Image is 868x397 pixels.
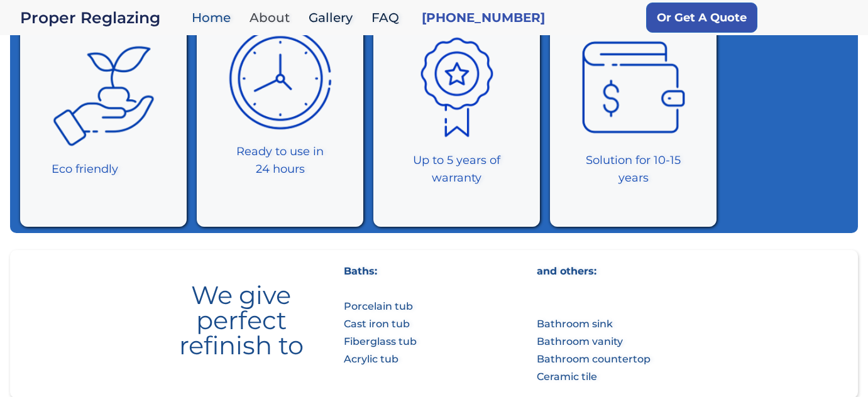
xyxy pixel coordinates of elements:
div: Up to 5 years of warranty [405,151,508,187]
div: Porcelain tub Cast iron tub Fiberglass tub Acrylic tub [344,263,417,368]
a: FAQ [365,4,412,31]
a: Gallery [302,4,365,31]
a: Home [185,4,243,31]
div: Solution for 10-15 years [581,151,685,187]
div: Eco friendly [52,160,118,178]
strong: and others:‍ [537,265,596,277]
a: [PHONE_NUMBER] [422,9,545,26]
div: Proper Reglazing [20,9,185,26]
a: About [243,4,302,31]
div: We give perfect refinish to [151,273,332,358]
a: Or Get A Quote [646,3,757,33]
div: Ready to use in 24 hours ‍ [228,143,332,195]
strong: ‍ Bathroom sink Bathroom vanity Bathroom countertop Ceramic tile [537,318,651,383]
a: home [20,9,185,26]
strong: Baths: [344,265,377,277]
